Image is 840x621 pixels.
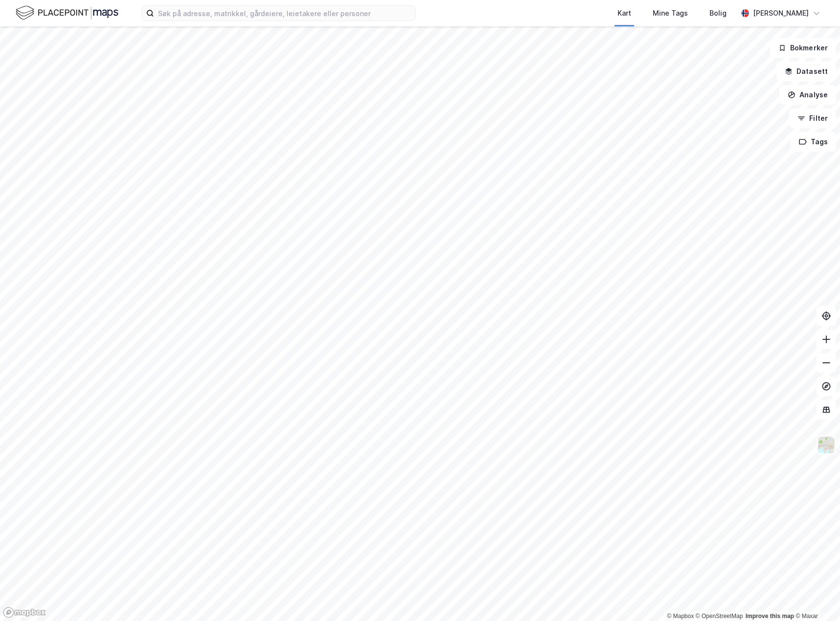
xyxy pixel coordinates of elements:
[3,607,46,618] a: Mapbox homepage
[154,6,415,21] input: Søk på adresse, matrikkel, gårdeiere, leietakere eller personer
[746,613,794,620] a: Improve this map
[817,436,836,454] img: Z
[618,7,631,19] div: Kart
[779,85,836,105] button: Analyse
[653,7,688,19] div: Mine Tags
[709,7,727,19] div: Bolig
[770,38,836,58] button: Bokmerker
[753,7,809,19] div: [PERSON_NAME]
[16,4,118,22] img: logo.f888ab2527a4732fd821a326f86c7f29.svg
[696,613,743,620] a: OpenStreetMap
[789,109,836,128] button: Filter
[776,62,836,81] button: Datasett
[667,613,694,620] a: Mapbox
[791,574,840,621] div: Kontrollprogram for chat
[791,132,836,152] button: Tags
[791,574,840,621] iframe: Chat Widget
